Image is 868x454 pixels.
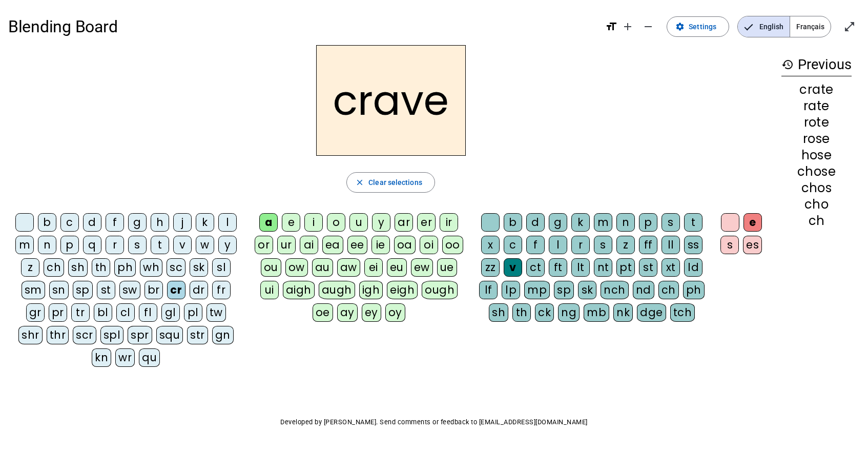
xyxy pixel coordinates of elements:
div: zz [481,258,500,277]
div: tch [670,303,695,322]
div: xt [662,258,680,277]
mat-button-toggle-group: Language selection [737,16,831,37]
div: u [349,213,368,232]
div: dge [637,303,666,322]
div: m [15,236,34,254]
div: ff [639,236,657,254]
button: Increase font size [617,16,638,37]
div: au [312,258,333,277]
div: y [372,213,390,232]
div: l [549,236,567,254]
div: st [97,281,115,299]
div: mp [524,281,550,299]
div: x [481,236,500,254]
div: nt [594,258,612,277]
div: pl [184,303,202,322]
div: n [38,236,56,254]
div: sh [489,303,508,322]
div: t [684,213,702,232]
div: ough [422,281,458,299]
div: g [549,213,567,232]
div: fr [212,281,231,299]
div: ei [364,258,383,277]
div: nch [601,281,629,299]
div: eu [387,258,407,277]
div: igh [359,281,383,299]
div: augh [319,281,355,299]
div: s [128,236,147,254]
div: ou [261,258,281,277]
div: gl [161,303,180,322]
div: v [504,258,522,277]
div: lt [571,258,590,277]
div: n [616,213,635,232]
div: ft [549,258,567,277]
div: ir [440,213,458,232]
div: lf [479,281,498,299]
div: rate [781,100,852,112]
div: hose [781,149,852,161]
div: d [83,213,101,232]
div: ow [285,258,308,277]
div: ea [322,236,343,254]
div: ld [684,258,702,277]
h2: crave [316,45,466,156]
mat-icon: open_in_full [843,20,856,33]
div: pt [616,258,635,277]
div: ng [558,303,580,322]
div: ch [781,215,852,227]
div: aw [337,258,360,277]
div: fl [139,303,157,322]
span: Français [790,16,831,37]
div: gn [212,326,234,344]
h1: Blending Board [8,10,597,43]
span: Clear selections [368,176,422,189]
div: sk [578,281,596,299]
div: e [743,213,762,232]
mat-icon: close [355,178,364,187]
div: p [639,213,657,232]
div: sm [22,281,45,299]
div: thr [47,326,69,344]
div: z [21,258,39,277]
p: Developed by [PERSON_NAME]. Send comments or feedback to [EMAIL_ADDRESS][DOMAIN_NAME] [8,416,860,428]
mat-icon: add [622,20,634,33]
div: ui [260,281,279,299]
mat-icon: format_size [605,20,617,33]
div: b [504,213,522,232]
div: qu [139,348,160,367]
button: Decrease font size [638,16,658,37]
div: o [327,213,345,232]
div: f [526,236,545,254]
div: s [594,236,612,254]
div: sw [119,281,140,299]
div: ph [114,258,136,277]
div: ey [362,303,381,322]
div: eigh [387,281,418,299]
mat-icon: settings [675,22,685,31]
div: r [571,236,590,254]
div: tw [206,303,226,322]
div: sn [49,281,69,299]
div: r [106,236,124,254]
button: Clear selections [346,172,435,193]
div: crate [781,84,852,96]
div: p [60,236,79,254]
div: s [662,213,680,232]
div: nd [633,281,654,299]
div: lp [502,281,520,299]
div: ur [277,236,296,254]
div: w [196,236,214,254]
div: k [571,213,590,232]
div: cho [781,198,852,211]
div: chos [781,182,852,194]
div: ch [658,281,679,299]
div: ss [684,236,702,254]
div: rote [781,116,852,129]
div: th [92,258,110,277]
div: ck [535,303,554,322]
div: mb [584,303,609,322]
div: sp [554,281,574,299]
mat-icon: history [781,58,794,71]
div: t [151,236,169,254]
